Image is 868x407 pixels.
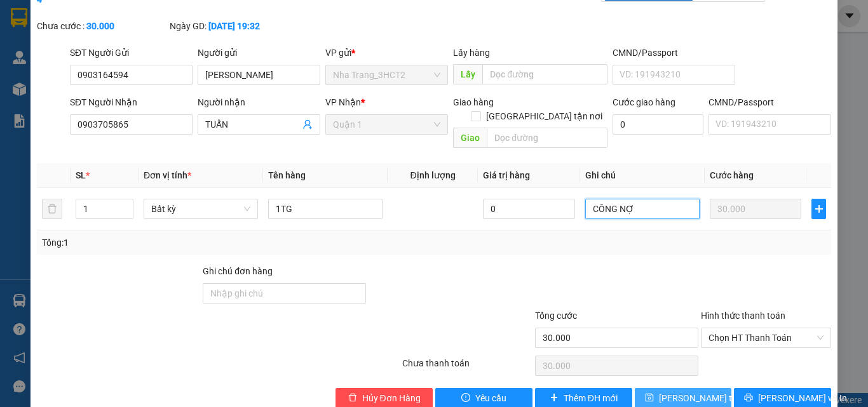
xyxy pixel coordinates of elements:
span: Thêm ĐH mới [564,391,618,405]
span: Quận 1 [333,115,440,134]
button: delete [42,199,62,219]
div: CMND/Passport [613,46,735,60]
span: Chọn HT Thanh Toán [709,328,824,347]
input: Ghi Chú [585,199,700,219]
span: Bất kỳ [151,199,250,218]
input: 0 [710,199,801,219]
button: plus [811,199,826,219]
span: Tên hàng [268,170,306,180]
span: exclamation-circle [461,393,470,403]
span: plus [550,393,559,403]
label: Ghi chú đơn hàng [203,266,273,276]
span: Giao [453,128,487,148]
span: plus [812,204,825,214]
span: VP Nhận [325,97,361,107]
div: SĐT Người Nhận [70,95,193,109]
span: SL [76,170,86,180]
span: Tổng cước [535,310,577,321]
b: [DOMAIN_NAME] [107,48,175,58]
b: 30.000 [86,21,114,31]
input: VD: Bàn, Ghế [268,199,383,219]
span: Cước hàng [710,170,754,180]
input: Dọc đường [487,128,607,148]
span: printer [744,393,753,403]
span: [PERSON_NAME] và In [758,391,847,405]
span: Yêu cầu [475,391,506,405]
th: Ghi chú [580,163,705,188]
span: save [645,393,654,403]
span: delete [348,393,357,403]
span: user-add [302,119,313,130]
label: Cước giao hàng [613,97,675,107]
span: [GEOGRAPHIC_DATA] tận nơi [481,109,607,123]
b: Gửi khách hàng [78,18,126,78]
b: Phương Nam Express [16,82,70,164]
div: Chưa cước : [37,19,167,33]
input: Dọc đường [482,64,607,84]
div: Ngày GD: [170,19,300,33]
div: SĐT Người Gửi [70,46,193,60]
li: (c) 2017 [107,60,175,76]
img: logo.jpg [138,16,168,46]
input: Ghi chú đơn hàng [203,283,366,304]
div: CMND/Passport [709,95,831,109]
span: Giá trị hàng [483,170,530,180]
span: Lấy [453,64,482,84]
span: Đơn vị tính [144,170,191,180]
div: Người nhận [198,95,320,109]
div: Tổng: 1 [42,236,336,250]
b: [DATE] 19:32 [208,21,260,31]
span: [PERSON_NAME] thay đổi [659,391,761,405]
div: VP gửi [325,46,448,60]
span: Hủy Đơn Hàng [362,391,421,405]
input: Cước giao hàng [613,114,703,135]
div: Chưa thanh toán [401,356,534,378]
span: Định lượng [410,170,455,180]
label: Hình thức thanh toán [701,310,785,321]
div: Người gửi [198,46,320,60]
span: Lấy hàng [453,48,490,58]
span: Giao hàng [453,97,494,107]
span: Nha Trang_3HCT2 [333,65,440,84]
